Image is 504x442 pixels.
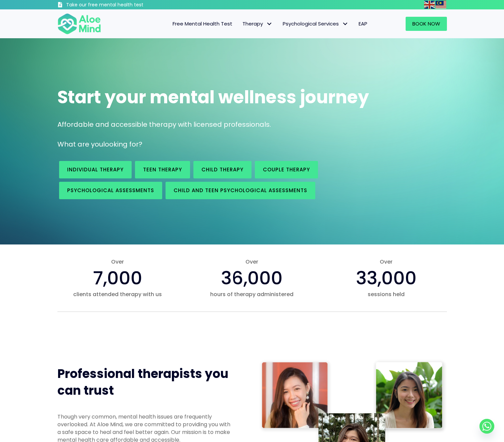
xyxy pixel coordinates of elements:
[57,2,179,9] a: Take our free mental health test
[326,290,447,298] span: sessions held
[168,17,237,31] a: Free Mental Health Test
[57,120,447,129] p: Affordable and accessible therapy with licensed professionals.
[356,265,417,291] span: 33,000
[201,166,243,173] span: Child Therapy
[354,17,372,31] a: EAP
[255,161,318,178] a: Couple therapy
[283,20,349,27] span: Psychological Services
[143,166,182,173] span: Teen Therapy
[135,161,190,178] a: Teen Therapy
[66,2,179,8] h3: Take our free mental health test
[57,258,178,266] span: Over
[57,290,178,298] span: clients attended therapy with us
[67,187,154,194] span: Psychological assessments
[412,20,440,27] span: Book Now
[174,187,307,194] span: Child and Teen Psychological assessments
[265,19,274,29] span: Therapy: submenu
[103,140,142,149] span: looking for?
[57,13,101,35] img: Aloe mind Logo
[326,258,447,266] span: Over
[59,182,162,199] a: Psychological assessments
[424,1,436,8] a: English
[193,161,251,178] a: Child Therapy
[191,290,312,298] span: hours of therapy administered
[57,365,228,399] span: Professional therapists you can trust
[59,161,132,178] a: Individual therapy
[237,17,278,31] a: TherapyTherapy: submenu
[110,17,372,31] nav: Menu
[242,20,273,27] span: Therapy
[57,140,103,149] span: What are you
[191,258,312,266] span: Over
[406,17,447,31] a: Book Now
[166,182,315,199] a: Child and Teen Psychological assessments
[278,17,354,31] a: Psychological ServicesPsychological Services: submenu
[93,265,142,291] span: 7,000
[359,20,367,27] span: EAP
[436,1,447,8] a: Malay
[221,265,283,291] span: 36,000
[436,1,446,9] img: ms
[57,85,369,109] span: Start your mental wellness journey
[173,20,232,27] span: Free Mental Health Test
[67,166,124,173] span: Individual therapy
[424,1,435,9] img: en
[340,19,350,29] span: Psychological Services: submenu
[479,419,494,434] a: Whatsapp
[263,166,310,173] span: Couple therapy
